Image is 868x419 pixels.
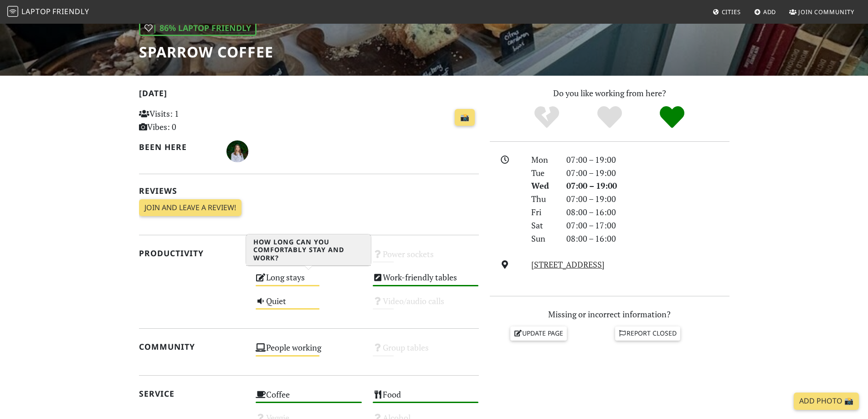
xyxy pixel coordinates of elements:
img: 6156-avery.jpg [226,140,248,162]
div: | 86% Laptop Friendly [139,20,257,36]
a: Report closed [615,326,681,340]
a: Add [750,4,780,20]
p: Visits: 1 Vibes: 0 [139,107,245,134]
div: 08:00 – 16:00 [561,232,735,245]
div: Power sockets [367,247,484,270]
div: Video/audio calls [367,294,484,317]
span: Avery Mateychuk [226,145,248,156]
a: Update page [510,326,567,340]
div: Work-friendly tables [367,270,484,293]
span: Friendly [52,6,89,16]
div: Group tables [367,340,484,363]
div: Sun [526,232,560,245]
h2: Service [139,389,245,398]
a: LaptopFriendly LaptopFriendly [7,4,89,20]
h2: Reviews [139,186,479,196]
div: 08:00 – 16:00 [561,206,735,219]
p: Missing or incorrect information? [490,308,729,321]
h3: How long can you comfortably stay and work? [246,234,371,266]
h2: Community [139,342,245,352]
div: 07:00 – 19:00 [561,179,735,192]
a: [STREET_ADDRESS] [531,259,605,270]
img: LaptopFriendly [7,6,18,17]
h2: Productivity [139,248,245,258]
div: Sat [526,219,560,232]
p: Do you like working from here? [490,87,729,100]
div: No [515,105,578,130]
div: Quiet [250,294,367,317]
div: 07:00 – 19:00 [561,153,735,166]
div: 07:00 – 19:00 [561,192,735,206]
span: Cities [722,8,741,16]
div: Definitely! [641,105,704,130]
div: Thu [526,192,560,206]
a: 📸 [455,109,475,126]
div: Tue [526,166,560,180]
h2: Been here [139,142,216,152]
a: Join Community [786,4,858,20]
div: Fri [526,206,560,219]
div: 07:00 – 17:00 [561,219,735,232]
span: Join Community [798,8,854,16]
div: People working [250,340,367,363]
div: Yes [578,105,641,130]
a: Add Photo 📸 [794,393,859,410]
a: Cities [709,4,745,20]
div: Wed [526,179,560,192]
a: Join and leave a review! [139,199,241,217]
h2: [DATE] [139,88,479,102]
div: 07:00 – 19:00 [561,166,735,180]
span: Add [763,8,776,16]
div: Long stays [250,270,367,293]
div: Mon [526,153,560,166]
span: Laptop [21,6,51,16]
div: Food [367,387,484,410]
h1: Sparrow Coffee [139,43,273,61]
div: Coffee [250,387,367,410]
